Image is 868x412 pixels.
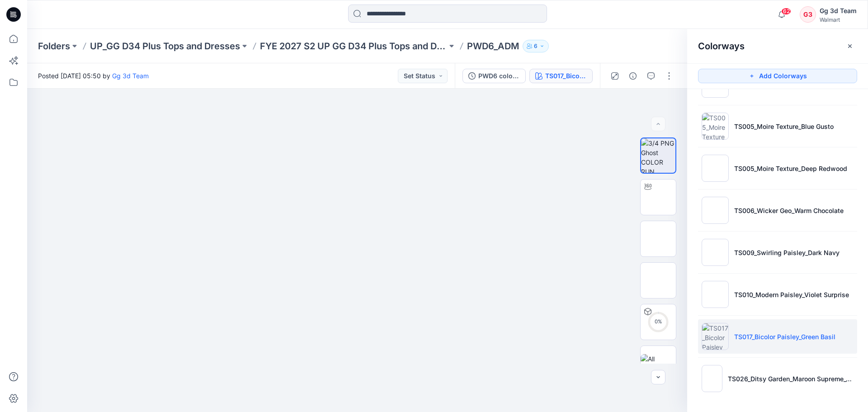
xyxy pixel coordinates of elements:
[820,16,857,23] div: Walmart
[478,71,520,81] div: PWD6 colorway
[702,155,729,182] img: TS005_Moire Texture_Deep Redwood
[462,69,526,83] button: PWD6 colorway
[90,40,240,52] a: UP_GG D34 Plus Tops and Dresses
[781,8,791,15] span: 62
[702,365,722,392] img: TS026_Ditsy Garden_Maroon Supreme_Violet Surprise
[820,5,857,16] div: Gg 3d Team
[38,40,70,52] a: Folders
[698,41,745,52] h2: Colorways
[647,318,669,326] div: 0 %
[467,40,519,52] p: PWD6_ADM
[698,69,857,83] button: Add Colorways
[523,40,549,52] button: 6
[702,197,729,224] img: TS006_Wicker Geo_Warm Chocolate
[734,290,849,299] p: TS010_Modern Paisley_Violet Surprise
[734,332,835,341] p: TS017_Bicolor Paisley_Green Basil
[702,239,729,266] img: TS009_Swirling Paisley_Dark Navy
[260,40,447,52] a: FYE 2027 S2 UP GG D34 Plus Tops and Dresses
[626,69,640,83] button: Details
[702,323,729,350] img: TS017_Bicolor Paisley_Green Basil
[112,72,149,80] a: Gg 3d Team
[641,354,676,373] img: All colorways
[734,248,840,257] p: TS009_Swirling Paisley_Dark Navy
[800,6,816,23] div: G3
[734,206,844,215] p: TS006_Wicker Geo_Warm Chocolate
[702,281,729,308] img: TS010_Modern Paisley_Violet Surprise
[38,71,149,81] span: Posted [DATE] 05:50 by
[728,374,854,384] p: TS026_Ditsy Garden_Maroon Supreme_Violet Surprise
[529,69,593,83] button: TS017_Bicolor Paisley_Green Basil
[734,164,847,173] p: TS005_Moire Texture_Deep Redwood
[702,113,729,140] img: TS005_Moire Texture_Blue Gusto
[545,71,587,81] div: TS017_Bicolor Paisley_Green Basil
[534,41,538,51] p: 6
[734,122,834,131] p: TS005_Moire Texture_Blue Gusto
[641,138,675,173] img: 3/4 PNG Ghost COLOR RUN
